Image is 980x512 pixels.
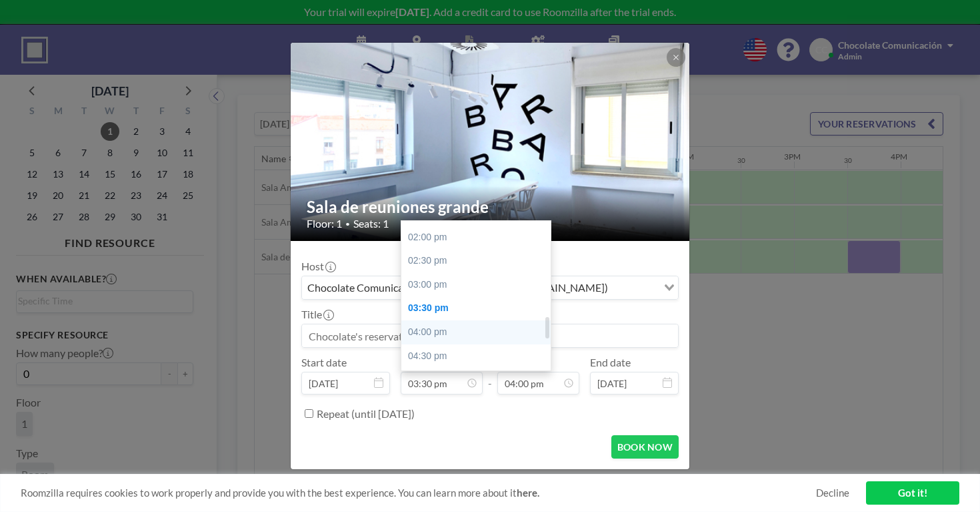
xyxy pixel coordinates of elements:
div: Search for option [302,276,678,299]
button: BOOK NOW [611,435,679,459]
label: Start date [301,356,347,369]
div: 03:00 pm [401,273,551,297]
span: Seats: 1 [353,217,389,230]
span: Floor: 1 [307,217,342,230]
input: Search for option [612,279,656,296]
label: End date [590,356,631,369]
div: 04:30 pm [401,344,551,368]
div: 02:30 pm [401,249,551,273]
div: 05:00 pm [401,368,551,392]
div: 04:00 pm [401,320,551,344]
span: - [488,360,492,390]
a: Decline [816,487,849,499]
label: Title [301,308,333,321]
h2: Sala de reuniones grande [307,197,675,217]
span: Roomzilla requires cookies to work properly and provide you with the best experience. You can lea... [21,487,816,499]
span: Chocolate Comunicación ([EMAIL_ADDRESS][DOMAIN_NAME]) [305,279,611,296]
label: Host [301,260,335,273]
span: • [345,219,350,229]
a: Got it! [866,481,959,505]
a: here. [517,487,539,499]
input: Chocolate's reservation [302,324,678,347]
label: Repeat (until [DATE]) [317,407,415,421]
div: 02:00 pm [401,226,551,250]
div: 03:30 pm [401,296,551,320]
